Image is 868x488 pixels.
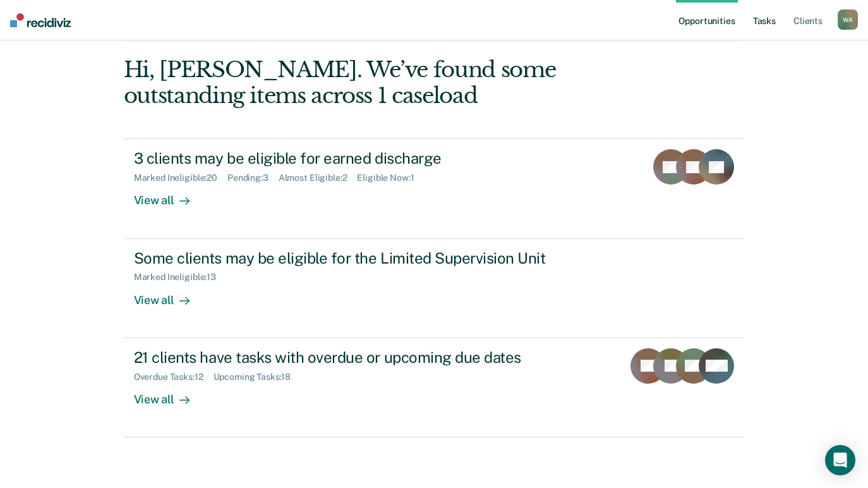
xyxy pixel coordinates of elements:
div: Pending : 3 [227,173,279,183]
div: Hi, [PERSON_NAME]. We’ve found some outstanding items across 1 caseload [124,57,620,109]
a: 3 clients may be eligible for earned dischargeMarked Ineligible:20Pending:3Almost Eligible:2Eligi... [124,138,745,238]
div: 21 clients have tasks with overdue or upcoming due dates [134,348,577,367]
div: View all [134,283,205,307]
div: Open Intercom Messenger [825,445,855,475]
div: View all [134,382,205,406]
div: Marked Ineligible : 20 [134,173,227,183]
div: Eligible Now : 1 [357,173,424,183]
div: 3 clients may be eligible for earned discharge [134,149,577,168]
div: Marked Ineligible : 13 [134,272,226,283]
div: W A [838,9,858,30]
div: Overdue Tasks : 12 [134,372,214,382]
img: Recidiviz [10,13,71,27]
a: 21 clients have tasks with overdue or upcoming due datesOverdue Tasks:12Upcoming Tasks:18View all [124,338,745,437]
a: Some clients may be eligible for the Limited Supervision UnitMarked Ineligible:13View all [124,239,745,338]
div: View all [134,183,205,208]
div: Almost Eligible : 2 [279,173,358,183]
button: WA [838,9,858,30]
div: Some clients may be eligible for the Limited Supervision Unit [134,249,577,267]
div: Upcoming Tasks : 18 [214,372,301,382]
